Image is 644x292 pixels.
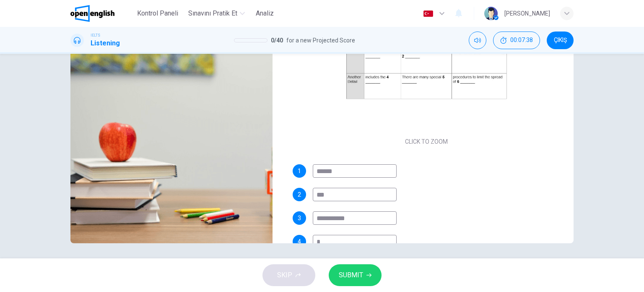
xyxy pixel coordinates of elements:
img: OpenEnglish logo [70,5,114,22]
span: 2 [298,192,301,197]
div: [PERSON_NAME] [504,8,550,18]
span: 4 [298,239,301,245]
span: 0 / 40 [271,35,283,45]
span: for a new Projected Score [286,35,355,45]
span: Analiz [256,8,274,18]
div: Mute [469,32,486,49]
div: Hide [493,32,540,49]
img: Profile picture [484,7,498,20]
span: 00:07:38 [510,37,533,44]
button: 00:07:38 [493,32,540,49]
span: Sınavını Pratik Et [188,8,237,18]
span: ÇIKIŞ [554,37,567,44]
span: Kontrol Paneli [137,8,178,18]
button: SUBMIT [329,264,382,286]
button: Sınavını Pratik Et [185,6,248,21]
img: tr [423,11,434,17]
button: Analiz [252,6,278,21]
span: 3 [298,215,301,221]
span: IELTS [91,32,100,38]
h1: Listening [91,38,120,48]
button: Kontrol Paneli [134,6,182,21]
span: 1 [298,168,301,174]
button: ÇIKIŞ [547,32,574,49]
a: OpenEnglish logo [70,5,134,22]
img: Childcare Center [70,39,273,243]
span: SUBMIT [339,269,363,281]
